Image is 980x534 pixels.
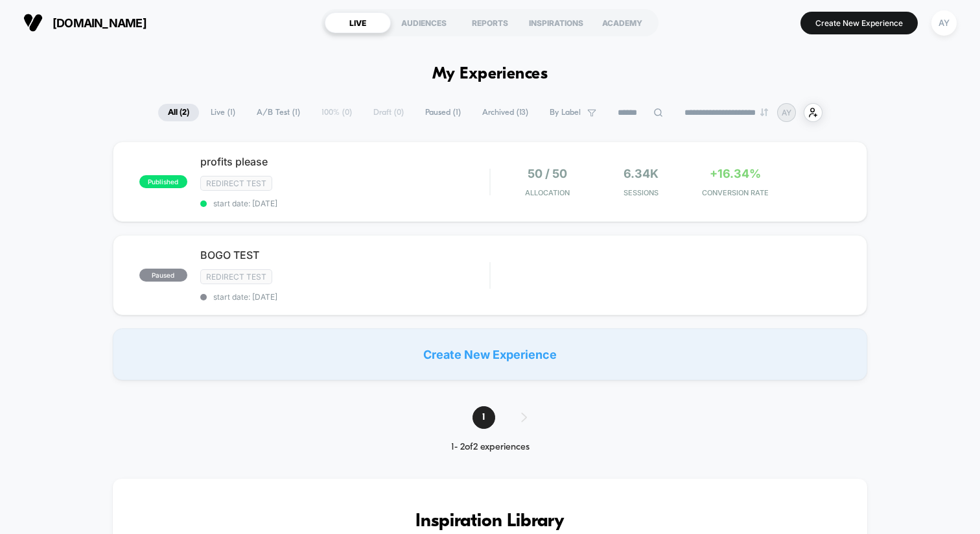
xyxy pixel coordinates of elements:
[113,328,867,380] div: Create New Experience
[152,511,828,532] h3: Inspiration Library
[598,188,685,197] span: Sessions
[457,12,523,33] div: REPORTS
[428,442,553,453] div: 1 - 2 of 2 experiences
[23,13,43,32] img: Visually logo
[589,12,655,33] div: ACADEMY
[52,16,146,30] span: [DOMAIN_NAME]
[710,167,761,180] span: +16.34%
[782,108,791,117] p: AY
[525,188,570,197] span: Allocation
[139,269,187,282] span: paused
[692,188,779,197] span: CONVERSION RATE
[200,269,272,284] span: Redirect Test
[200,155,489,168] span: profits please
[247,104,310,121] span: A/B Test ( 1 )
[200,249,489,261] span: BOGO TEST
[200,199,489,208] span: start date: [DATE]
[200,176,272,191] span: Redirect Test
[528,167,567,180] span: 50 / 50
[415,104,471,121] span: Paused ( 1 )
[472,104,538,121] span: Archived ( 13 )
[927,10,961,36] button: AY
[624,167,659,180] span: 6.34k
[201,104,245,121] span: Live ( 1 )
[760,108,768,116] img: end
[158,104,199,121] span: All ( 2 )
[139,175,187,188] span: published
[800,12,918,34] button: Create New Experience
[550,108,581,117] span: By Label
[200,292,489,302] span: start date: [DATE]
[325,12,391,33] div: LIVE
[472,406,495,429] span: 1
[19,12,150,33] button: [DOMAIN_NAME]
[523,12,589,33] div: INSPIRATIONS
[931,10,957,36] div: AY
[432,65,548,84] h1: My Experiences
[391,12,457,33] div: AUDIENCES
